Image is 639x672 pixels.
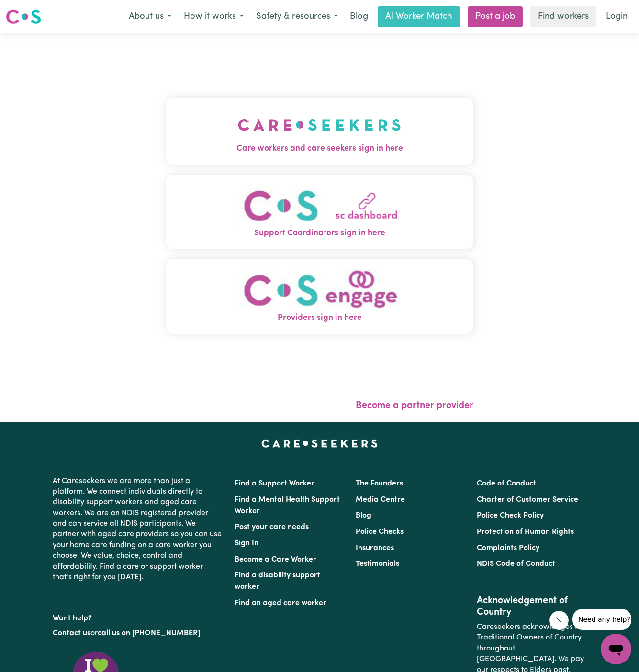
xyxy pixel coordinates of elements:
[600,6,633,27] a: Login
[6,8,41,25] img: Careseekers logo
[549,611,569,630] iframe: Close message
[53,609,223,624] p: Want help?
[123,7,178,27] button: About us
[235,599,326,607] a: Find an aged care worker
[250,7,344,27] button: Safety & resources
[356,512,371,519] a: Blog
[53,472,223,587] p: At Careseekers we are more than just a platform. We connect individuals directly to disability su...
[477,528,574,536] a: Protection of Human Rights
[235,480,314,487] a: Find a Support Worker
[530,6,596,27] a: Find workers
[235,556,316,563] a: Become a Care Worker
[53,624,223,642] p: or
[378,6,460,27] a: AI Worker Match
[477,544,539,552] a: Complaints Policy
[572,609,631,630] iframe: Message from company
[53,629,90,637] a: Contact us
[98,629,200,637] a: call us on [PHONE_NUMBER]
[261,440,378,447] a: Careseekers home page
[356,544,394,552] a: Insurances
[356,480,403,487] a: The Founders
[166,175,474,250] button: Support Coordinators sign in here
[477,496,578,504] a: Charter of Customer Service
[166,259,474,334] button: Providers sign in here
[356,496,405,504] a: Media Centre
[235,572,320,591] a: Find a disability support worker
[344,6,374,27] a: Blog
[235,540,258,547] a: Sign In
[601,634,631,664] iframe: Button to launch messaging window
[477,595,586,618] h2: Acknowledgement of Country
[477,480,536,487] a: Code of Conduct
[356,560,399,568] a: Testimonials
[468,6,523,27] a: Post a job
[356,528,404,536] a: Police Checks
[166,227,474,240] span: Support Coordinators sign in here
[356,401,473,410] a: Become a partner provider
[477,560,555,568] a: NDIS Code of Conduct
[166,143,474,155] span: Care workers and care seekers sign in here
[235,523,309,531] a: Post your care needs
[477,512,544,519] a: Police Check Policy
[166,312,474,324] span: Providers sign in here
[166,98,474,165] button: Care workers and care seekers sign in here
[178,7,250,27] button: How it works
[6,6,41,28] a: Careseekers logo
[235,496,340,515] a: Find a Mental Health Support Worker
